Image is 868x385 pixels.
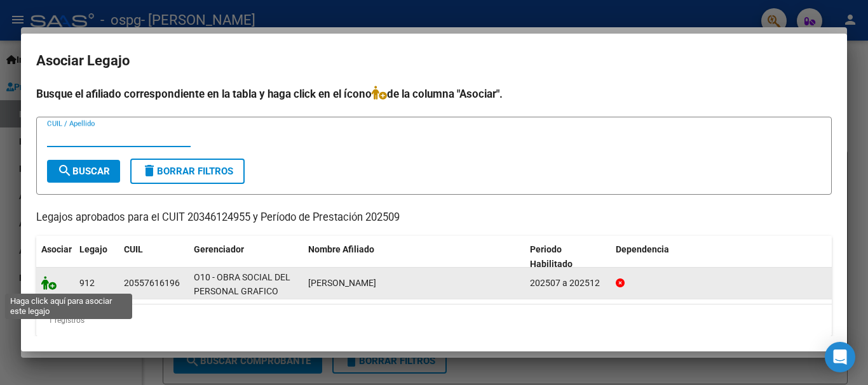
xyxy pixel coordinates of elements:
[79,244,107,254] span: Legajo
[124,244,143,254] span: CUIL
[36,49,832,73] h2: Asociar Legajo
[36,86,832,102] h4: Busque el afiliado correspondiente en la tabla y haga click en el ícono de la columna "Asociar".
[36,210,832,226] p: Legajos aprobados para el CUIT 20346124955 y Período de Prestación 202509
[36,236,74,278] datatable-header-cell: Asociar
[194,244,244,254] span: Gerenciador
[130,159,245,184] button: Borrar Filtros
[119,236,189,278] datatable-header-cell: CUIL
[611,236,832,278] datatable-header-cell: Dependencia
[525,236,611,278] datatable-header-cell: Periodo Habilitado
[79,278,95,288] span: 912
[189,236,303,278] datatable-header-cell: Gerenciador
[47,160,120,183] button: Buscar
[57,163,72,178] mat-icon: search
[616,244,669,254] span: Dependencia
[194,272,290,297] span: O10 - OBRA SOCIAL DEL PERSONAL GRAFICO
[530,244,573,269] span: Periodo Habilitado
[530,276,606,290] div: 202507 a 202512
[124,276,180,290] div: 20557616196
[142,166,233,177] span: Borrar Filtros
[142,163,157,178] mat-icon: delete
[308,244,374,254] span: Nombre Afiliado
[308,278,376,288] span: OZORIO ERIK
[825,342,855,372] div: Open Intercom Messenger
[36,304,832,336] div: 1 registros
[74,236,119,278] datatable-header-cell: Legajo
[57,166,110,177] span: Buscar
[303,236,525,278] datatable-header-cell: Nombre Afiliado
[41,244,72,254] span: Asociar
